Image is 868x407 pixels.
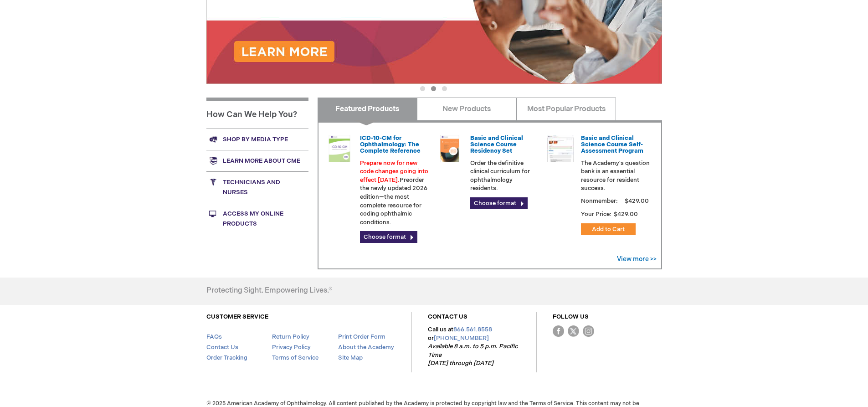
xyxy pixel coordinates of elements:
span: $429.00 [613,211,639,218]
p: Preorder the newly updated 2026 edition—the most complete resource for coding ophthalmic conditions. [360,159,429,227]
font: Prepare now for new code changes going into effect [DATE]. [360,160,428,184]
h1: How Can We Help You? [206,98,308,129]
a: [PHONE_NUMBER] [434,335,489,342]
a: FAQs [206,333,222,340]
a: Choose format [470,197,528,209]
img: instagram [583,325,594,337]
a: CUSTOMER SERVICE [206,313,268,320]
a: CONTACT US [428,313,467,320]
a: View more >> [617,255,657,263]
strong: Nonmember: [581,196,618,207]
a: Technicians and nurses [206,171,308,203]
a: Order Tracking [206,354,247,361]
strong: Your Price: [581,211,611,218]
p: Call us at or [428,325,520,368]
a: ICD-10-CM for Ophthalmology: The Complete Reference [360,134,421,155]
a: Shop by media type [206,129,308,150]
a: Privacy Policy [272,344,311,351]
a: New Products [417,98,517,120]
a: Basic and Clinical Science Course Self-Assessment Program [581,134,643,155]
a: Basic and Clinical Science Course Residency Set [470,134,523,155]
a: About the Academy [338,344,394,351]
img: bcscself_20.jpg [547,135,574,162]
a: Most Popular Products [516,98,616,120]
span: $429.00 [623,197,650,205]
a: Terms of Service [272,354,318,361]
a: Site Map [338,354,363,361]
p: The Academy's question bank is an essential resource for resident success. [581,159,650,193]
h4: Protecting Sight. Empowering Lives.® [206,287,332,295]
img: 0120008u_42.png [326,135,353,162]
a: Featured Products [318,98,417,120]
button: 2 of 3 [431,86,436,91]
button: 1 of 3 [420,86,425,91]
button: 3 of 3 [442,86,447,91]
span: Add to Cart [592,226,625,233]
a: Return Policy [272,333,309,340]
img: 02850963u_47.png [436,135,463,162]
a: FOLLOW US [553,313,589,320]
a: Access My Online Products [206,203,308,234]
img: Twitter [568,325,579,337]
button: Add to Cart [581,223,636,235]
img: Facebook [553,325,564,337]
p: Order the definitive clinical curriculum for ophthalmology residents. [470,159,539,193]
a: Print Order Form [338,333,385,340]
a: Contact Us [206,344,238,351]
em: Available 8 a.m. to 5 p.m. Pacific Time [DATE] through [DATE] [428,343,518,367]
a: Choose format [360,231,417,243]
a: 866.561.8558 [453,326,492,333]
a: Learn more about CME [206,150,308,171]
